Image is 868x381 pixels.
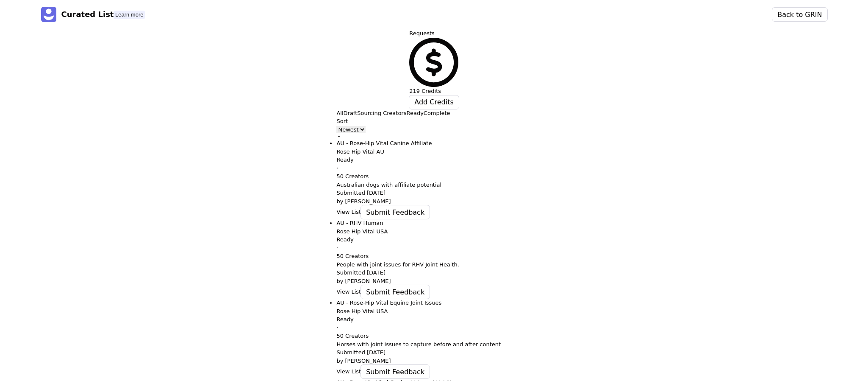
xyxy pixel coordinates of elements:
p: All [336,109,343,118]
p: 50 Creators [336,252,531,261]
p: Submitted [DATE] [336,348,531,357]
p: 50 Creators [336,172,531,181]
p: Sourcing Creators [357,109,406,118]
h3: AU - Rose-Hip Vital Equine Joint Issues [336,299,531,307]
button: Submit Feedback [361,365,430,378]
h3: Requests [409,29,459,38]
div: Tooltip anchor [114,11,145,19]
button: Submit Feedback [361,205,430,219]
p: People with joint issues for RHV Joint Health. [336,261,531,269]
p: · [336,164,531,173]
label: Sort [336,118,348,124]
p: Ready [406,109,423,118]
p: by [PERSON_NAME] [336,197,531,206]
p: Rose Hip Vital USA [336,227,531,236]
p: 219 Credits [409,87,459,95]
p: by [PERSON_NAME] [336,357,531,365]
button: View List [336,288,361,296]
p: Rose Hip Vital AU [336,148,531,156]
h3: Curated Lists [61,10,119,19]
button: View List [336,367,361,376]
button: Submit Feedback [361,285,430,299]
p: Ready [336,235,531,244]
p: Rose Hip Vital USA [336,307,531,316]
p: Horses with joint issues to capture before and after content [336,340,531,349]
p: · [336,324,531,332]
p: Submitted [DATE] [336,269,531,277]
p: by [PERSON_NAME] [336,277,531,286]
p: 50 Creators [336,332,531,340]
p: Draft [344,109,358,118]
p: · [336,244,531,252]
h3: AU - RHV Human [336,219,531,227]
button: Back to GRIN [772,8,827,21]
p: Australian dogs with affiliate potential [336,181,531,189]
button: Add Credits [409,95,459,109]
p: Complete [424,109,450,118]
p: Ready [336,315,531,324]
h3: AU - Rose-Hip Vital Canine Affiliate [336,139,531,148]
p: Ready [336,156,531,164]
button: View List [336,208,361,216]
p: Submitted [DATE] [336,189,531,197]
